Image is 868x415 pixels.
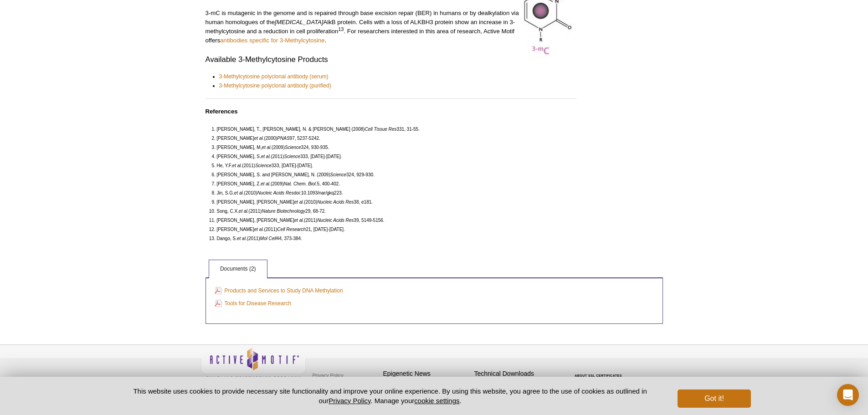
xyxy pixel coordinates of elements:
[237,236,247,241] i: et al.
[414,397,459,405] button: cookie settings
[338,26,344,32] sup: 13
[209,260,267,278] a: Documents (2)
[220,37,324,44] a: antibodies specific for 3-Methylcytosine
[277,227,306,232] em: Cell Research
[284,181,317,186] em: Nat. Chem. Biol.
[310,369,346,382] a: Privacy Policy
[257,190,293,195] em: Nucleic Acids Res
[678,389,750,408] button: Got it!
[217,234,570,243] li: Dango, S. (2011) 44, 373-384.
[294,200,304,205] i: et al.
[219,81,331,90] a: 3-Methylcytosine polyclonal antibody (purified)
[215,298,292,308] a: Tools for Disease Research
[217,125,570,134] li: [PERSON_NAME], T., [PERSON_NAME], N. & [PERSON_NAME] (2008) 331, 31-55.
[284,154,300,159] em: Science
[217,134,570,143] li: [PERSON_NAME] (2000) 97, 5237-5242.
[329,397,370,405] a: Privacy Policy
[217,143,570,152] li: [PERSON_NAME], M, (2009) 324, 930-935.
[239,209,249,214] i: et al.
[234,190,244,195] i: et al.
[294,218,304,223] i: et al.
[317,218,354,223] em: Nucleic Acids Res
[205,108,238,115] strong: References
[254,227,264,232] i: et al.
[217,198,570,207] li: [PERSON_NAME], [PERSON_NAME] (2010) 38, e181.
[217,170,570,179] li: [PERSON_NAME], S. and [PERSON_NAME], N. (2009) 324, 929-930.
[217,225,570,234] li: [PERSON_NAME] (2011) 21, [DATE]-[DATE].
[277,136,289,141] em: PNAS
[217,161,570,170] li: He, Y.F. (2011) 333, [DATE]-[DATE].
[261,181,271,186] i: et al.
[254,136,264,141] i: et al.
[217,216,570,225] li: [PERSON_NAME], [PERSON_NAME] (2011) 39, 5149-5156.
[262,209,305,214] em: Nature Biotechnology
[565,361,634,381] table: Click to Verify - This site chose Symantec SSL for secure e-commerce and confidential communicati...
[217,179,570,189] li: [PERSON_NAME], Z. (2009) 5, 400-402.
[118,386,663,405] p: This website uses cookies to provide necessary site functionality and improve your online experie...
[217,207,570,216] li: Song, C.X. (2011) 29, 68-72.
[837,384,859,406] div: Open Intercom Messenger
[217,152,570,161] li: [PERSON_NAME], S. (2011) 333, [DATE]-[DATE].
[215,286,343,296] a: Products and Services to Study DNA Methylation
[275,19,324,26] em: [MEDICAL_DATA]
[217,189,570,198] li: Jin, S.G. (2010) doi:10.1093/nar/gkq223.
[260,236,277,241] em: Mol Cell
[255,163,272,168] em: Science
[232,163,242,168] i: et al.
[261,154,271,159] i: et al.
[262,145,272,150] i: et al.
[201,345,306,382] img: Active Motif,
[205,9,576,45] p: 3-mC is mutagenic in the genome and is repaired through base excision repair (BER) in humans or b...
[219,72,329,81] a: 3-Methylcytosine polyclonal antibody (serum)
[285,145,301,150] em: Science
[330,172,346,177] em: Science
[317,200,354,205] em: Nucleic Acids Res
[365,127,396,132] em: Cell Tissue Res
[575,374,622,377] a: ABOUT SSL CERTIFICATES
[474,370,561,378] h4: Technical Downloads
[205,54,576,65] h3: Available 3-Methylcytosine Products
[383,370,470,378] h4: Epigenetic News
